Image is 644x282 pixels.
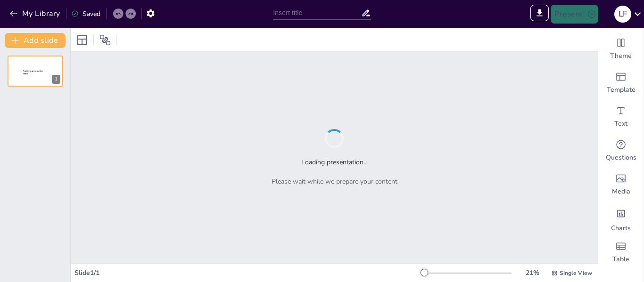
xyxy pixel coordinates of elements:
div: Add charts and graphs [598,201,644,235]
div: Layout [74,32,90,48]
div: Slide 1 / 1 [74,268,421,278]
div: 1 [8,56,63,87]
div: L F [614,6,631,23]
div: Add ready made slides [598,66,644,100]
span: Charts [611,224,631,233]
div: Get real-time input from your audience [598,134,644,168]
div: Add a table [598,235,644,269]
div: Change the overall theme [598,32,644,66]
span: Table [612,255,629,264]
span: Export to PowerPoint [530,5,549,24]
input: Insert title [273,6,361,20]
span: Position [99,34,111,46]
span: Single View [560,269,592,277]
span: Questions [606,153,636,162]
span: Template [607,85,636,95]
button: Add slide [5,33,66,48]
h2: Loading presentation... [301,157,368,167]
div: 1 [52,75,60,84]
div: Saved [71,9,100,19]
button: My Library [7,6,64,21]
span: Theme [610,51,632,61]
button: Present [551,5,598,24]
span: Media [612,187,630,196]
span: Text [614,119,627,129]
p: Please wait while we prepare your content [272,177,397,186]
div: Add text boxes [598,100,644,134]
div: 21 % [521,268,544,278]
span: Sendsteps presentation editor [23,70,43,75]
button: L F [614,5,631,24]
div: Add images, graphics, shapes or video [598,168,644,201]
